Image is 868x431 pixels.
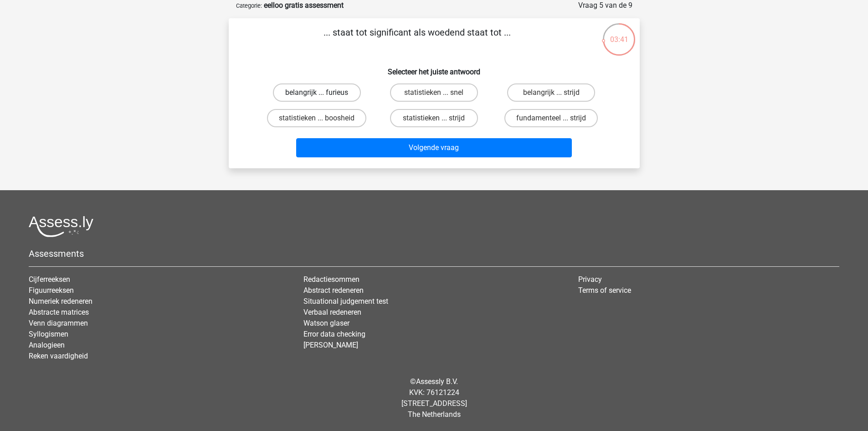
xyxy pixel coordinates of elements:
a: Error data checking [303,330,365,338]
a: [PERSON_NAME] [303,341,358,349]
label: fundamenteel ... strijd [504,109,598,127]
a: Venn diagrammen [29,319,88,327]
a: Watson glaser [303,319,349,327]
strong: eelloo gratis assessment [264,1,344,10]
a: Figuurreeksen [29,286,74,295]
p: ... staat tot significant als woedend staat tot ... [243,26,591,53]
a: Verbaal redeneren [303,308,361,317]
a: Analogieen [29,341,65,349]
label: belangrijk ... furieus [273,83,361,102]
div: © KVK: 76121224 [STREET_ADDRESS] The Netherlands [22,369,846,427]
h5: Assessments [29,248,839,259]
a: Privacy [578,275,602,284]
a: Numeriek redeneren [29,297,92,306]
div: 03:41 [602,22,636,45]
label: statistieken ... boosheid [267,109,366,127]
label: statistieken ... strijd [390,109,478,127]
img: Assessly logo [29,216,93,237]
a: Reken vaardigheid [29,352,88,360]
label: belangrijk ... strijd [507,83,595,102]
label: statistieken ... snel [390,83,478,102]
a: Abstract redeneren [303,286,364,295]
a: Assessly B.V. [416,377,458,386]
a: Situational judgement test [303,297,388,306]
button: Volgende vraag [296,138,572,157]
a: Redactiesommen [303,275,360,284]
a: Cijferreeksen [29,275,70,284]
a: Syllogismen [29,330,68,338]
a: Abstracte matrices [29,308,89,317]
h6: Selecteer het juiste antwoord [243,60,625,76]
a: Terms of service [578,286,631,295]
small: Categorie: [236,2,262,9]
